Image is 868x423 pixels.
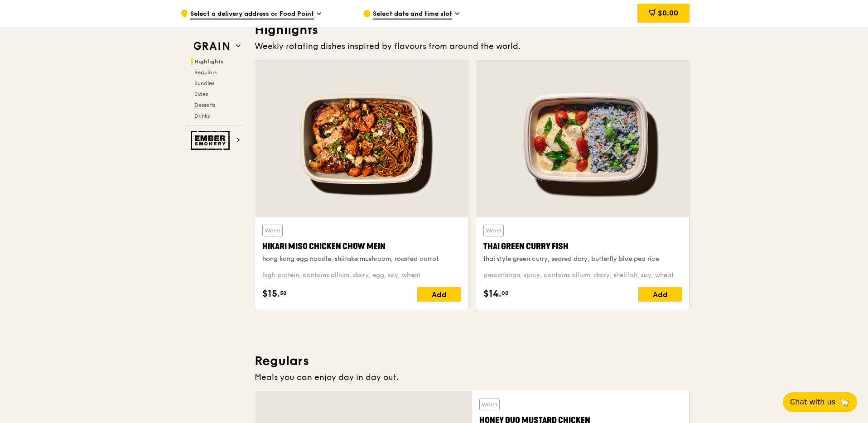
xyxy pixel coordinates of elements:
[194,102,215,108] span: Desserts
[255,40,690,53] div: Weekly rotating dishes inspired by flavours from around the world.
[658,9,678,17] span: $0.00
[191,131,232,150] img: Ember Smokery web logo
[483,287,502,301] span: $14.
[502,289,509,297] span: 00
[479,399,500,410] div: Warm
[839,397,850,408] span: 🦙
[190,10,314,19] span: Select a delivery address or Food Point
[262,287,280,301] span: $15.
[262,225,283,236] div: Warm
[783,392,857,412] button: Chat with us🦙
[417,287,461,302] div: Add
[373,10,452,19] span: Select date and time slot
[262,271,461,280] div: high protein, contains allium, dairy, egg, soy, wheat
[483,255,682,264] div: thai style green curry, seared dory, butterfly blue pea rice
[483,271,682,280] div: pescatarian, spicy, contains allium, dairy, shellfish, soy, wheat
[255,371,690,384] div: Meals you can enjoy day in day out.
[483,240,682,253] div: Thai Green Curry Fish
[790,397,835,408] span: Chat with us
[483,225,504,236] div: Warm
[194,58,223,65] span: Highlights
[194,113,210,119] span: Drinks
[255,22,690,38] h3: Highlights
[194,69,217,76] span: Regulars
[262,255,461,264] div: hong kong egg noodle, shiitake mushroom, roasted carrot
[262,240,461,253] div: Hikari Miso Chicken Chow Mein
[191,38,232,54] img: Grain web logo
[255,353,690,369] h3: Regulars
[194,91,208,97] span: Sides
[280,289,287,297] span: 50
[638,287,682,302] div: Add
[194,80,214,87] span: Bundles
